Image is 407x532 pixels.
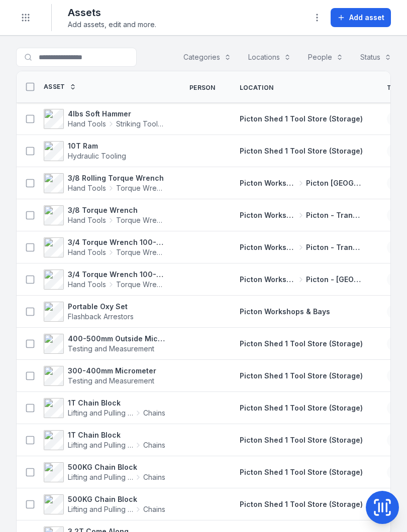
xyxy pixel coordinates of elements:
[44,430,165,450] a: 1T Chain BlockLifting and Pulling ToolsChains
[240,404,363,412] span: Picton Shed 1 Tool Store (Storage)
[68,504,133,514] span: Lifting and Pulling Tools
[68,109,165,119] strong: 4lbs Soft Hammer
[143,440,165,450] span: Chains
[44,83,65,91] span: Asset
[240,147,363,155] span: Picton Shed 1 Tool Store (Storage)
[44,205,165,225] a: 3/8 Torque WrenchHand ToolsTorque Wrench
[240,468,363,476] span: Picton Shed 1 Tool Store (Storage)
[68,334,165,344] strong: 400-500mm Outside Micrometer
[68,280,106,290] span: Hand Tools
[68,152,126,160] span: Hydraulic Tooling
[44,302,134,322] a: Portable Oxy SetFlashback Arrestors
[68,366,156,376] strong: 300-400mm Micrometer
[240,178,363,188] a: Picton Workshops & BaysPicton [GEOGRAPHIC_DATA]
[68,312,134,321] span: Flashback Arrestors
[240,307,330,317] a: Picton Workshops & Bays
[68,302,134,312] strong: Portable Oxy Set
[242,48,297,67] button: Locations
[349,13,384,23] span: Add asset
[68,408,133,418] span: Lifting and Pulling Tools
[143,408,165,418] span: Chains
[240,435,363,445] a: Picton Shed 1 Tool Store (Storage)
[306,275,363,285] span: Picton - [GEOGRAPHIC_DATA]
[68,247,106,257] span: Hand Tools
[143,472,165,482] span: Chains
[240,275,296,285] span: Picton Workshops & Bays
[143,504,165,514] span: Chains
[240,146,363,156] a: Picton Shed 1 Tool Store (Storage)
[16,8,35,27] button: Toggle navigation
[68,398,165,408] strong: 1T Chain Block
[177,48,238,67] button: Categories
[240,242,296,252] span: Picton Workshops & Bays
[68,183,106,193] span: Hand Tools
[68,440,133,450] span: Lifting and Pulling Tools
[68,141,126,151] strong: 10T Ram
[240,403,363,413] a: Picton Shed 1 Tool Store (Storage)
[240,178,296,188] span: Picton Workshops & Bays
[44,398,165,418] a: 1T Chain BlockLifting and Pulling ToolsChains
[301,48,350,67] button: People
[189,84,216,92] span: Person
[240,467,363,477] a: Picton Shed 1 Tool Store (Storage)
[331,8,391,27] button: Add asset
[68,20,156,30] span: Add assets, edit and more.
[68,215,106,225] span: Hand Tools
[68,205,165,215] strong: 3/8 Torque Wrench
[68,344,154,353] span: Testing and Measurement
[68,237,165,247] strong: 3/4 Torque Wrench 100-600 ft/lbs 0320601267
[44,141,126,161] a: 10T RamHydraulic Tooling
[68,472,133,482] span: Lifting and Pulling Tools
[116,280,165,290] span: Torque Wrench
[306,178,363,188] span: Picton [GEOGRAPHIC_DATA]
[44,462,165,482] a: 500KG Chain BlockLifting and Pulling ToolsChains
[68,430,165,440] strong: 1T Chain Block
[68,173,165,183] strong: 3/8 Rolling Torque Wrench
[68,270,165,280] strong: 3/4 Torque Wrench 100-600 ft/lbs 447
[240,114,363,124] a: Picton Shed 1 Tool Store (Storage)
[116,183,165,193] span: Torque Wrench
[68,462,165,472] strong: 500KG Chain Block
[44,237,165,257] a: 3/4 Torque Wrench 100-600 ft/lbs 0320601267Hand ToolsTorque Wrench
[116,119,165,129] span: Striking Tools / Hammers
[44,494,165,514] a: 500KG Chain BlockLifting and Pulling ToolsChains
[116,247,165,257] span: Torque Wrench
[240,371,363,380] span: Picton Shed 1 Tool Store (Storage)
[240,275,363,285] a: Picton Workshops & BaysPicton - [GEOGRAPHIC_DATA]
[306,242,363,252] span: Picton - Transmission Bay
[44,366,156,386] a: 300-400mm MicrometerTesting and Measurement
[240,500,363,508] span: Picton Shed 1 Tool Store (Storage)
[44,270,165,290] a: 3/4 Torque Wrench 100-600 ft/lbs 447Hand ToolsTorque Wrench
[240,339,363,349] a: Picton Shed 1 Tool Store (Storage)
[306,210,363,220] span: Picton - Transmission Bay
[44,83,76,91] a: Asset
[240,84,273,92] span: Location
[44,109,165,129] a: 4lbs Soft HammerHand ToolsStriking Tools / Hammers
[240,307,330,316] span: Picton Workshops & Bays
[240,499,363,509] a: Picton Shed 1 Tool Store (Storage)
[240,114,363,123] span: Picton Shed 1 Tool Store (Storage)
[240,210,296,220] span: Picton Workshops & Bays
[240,210,363,220] a: Picton Workshops & BaysPicton - Transmission Bay
[116,215,165,225] span: Torque Wrench
[44,334,165,354] a: 400-500mm Outside MicrometerTesting and Measurement
[240,436,363,444] span: Picton Shed 1 Tool Store (Storage)
[387,84,400,92] span: Tag
[68,494,165,504] strong: 500KG Chain Block
[44,173,165,193] a: 3/8 Rolling Torque WrenchHand ToolsTorque Wrench
[240,242,363,252] a: Picton Workshops & BaysPicton - Transmission Bay
[240,371,363,381] a: Picton Shed 1 Tool Store (Storage)
[68,119,106,129] span: Hand Tools
[68,376,154,385] span: Testing and Measurement
[354,48,398,67] button: Status
[68,6,156,20] h2: Assets
[240,339,363,348] span: Picton Shed 1 Tool Store (Storage)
